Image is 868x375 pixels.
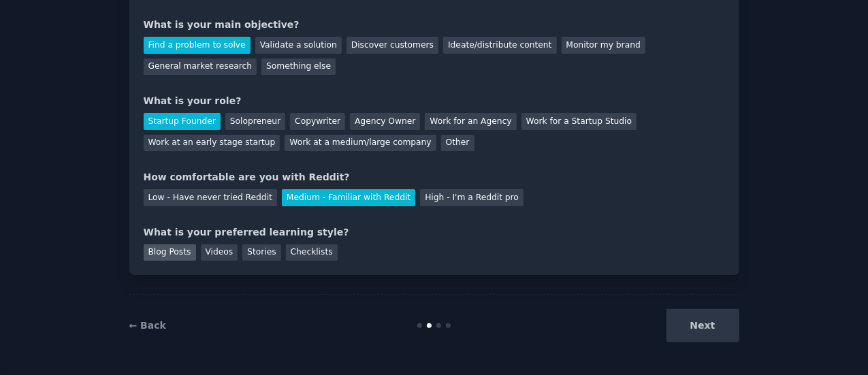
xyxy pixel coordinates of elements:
div: Videos [201,244,238,261]
div: Blog Posts [144,244,196,261]
div: Discover customers [347,37,438,54]
div: Medium - Familiar with Reddit [282,189,415,206]
div: Something else [261,59,336,76]
div: Checklists [286,244,338,261]
div: High - I'm a Reddit pro [420,189,524,206]
div: How comfortable are you with Reddit? [144,170,725,184]
div: Work for an Agency [425,113,516,130]
div: Stories [242,244,280,261]
div: Work at an early stage startup [144,135,280,152]
div: Validate a solution [255,37,342,54]
div: Copywriter [290,113,345,130]
div: Other [441,135,475,152]
div: What is your role? [144,94,725,108]
div: Find a problem to solve [144,37,251,54]
div: Work at a medium/large company [285,135,436,152]
div: Monitor my brand [562,37,645,54]
div: Startup Founder [144,113,221,130]
a: ← Back [129,320,166,331]
div: Work for a Startup Studio [521,113,637,130]
div: Agency Owner [350,113,420,130]
div: What is your preferred learning style? [144,225,725,240]
div: Ideate/distribute content [443,37,556,54]
div: General market research [144,59,257,76]
div: Solopreneur [225,113,285,130]
div: Low - Have never tried Reddit [144,189,277,206]
div: What is your main objective? [144,18,725,32]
